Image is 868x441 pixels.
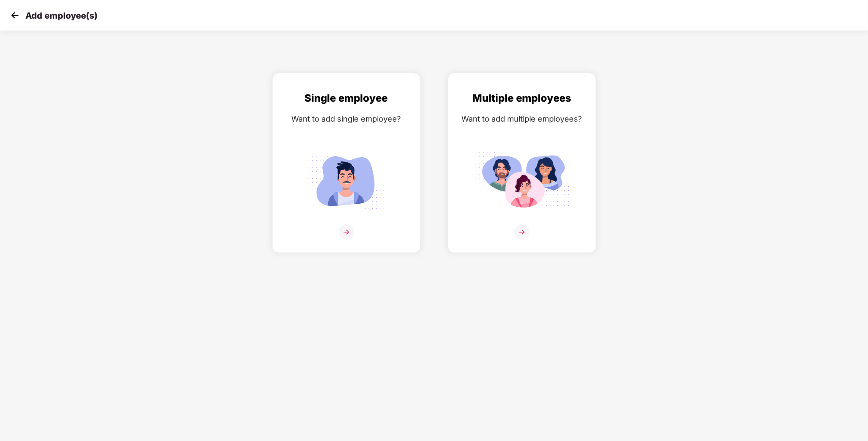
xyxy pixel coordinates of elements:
img: svg+xml;base64,PHN2ZyB4bWxucz0iaHR0cDovL3d3dy53My5vcmcvMjAwMC9zdmciIGlkPSJTaW5nbGVfZW1wbG95ZWUiIH... [299,148,394,214]
p: Add employee(s) [25,11,98,21]
img: svg+xml;base64,PHN2ZyB4bWxucz0iaHR0cDovL3d3dy53My5vcmcvMjAwMC9zdmciIHdpZHRoPSIzNiIgaGVpZ2h0PSIzNi... [339,225,354,240]
div: Want to add single employee? [281,113,412,125]
div: Multiple employees [457,90,587,106]
div: Single employee [281,90,412,106]
img: svg+xml;base64,PHN2ZyB4bWxucz0iaHR0cDovL3d3dy53My5vcmcvMjAwMC9zdmciIGlkPSJNdWx0aXBsZV9lbXBsb3llZS... [474,148,569,214]
div: Want to add multiple employees? [457,113,587,125]
img: svg+xml;base64,PHN2ZyB4bWxucz0iaHR0cDovL3d3dy53My5vcmcvMjAwMC9zdmciIHdpZHRoPSIzMCIgaGVpZ2h0PSIzMC... [8,9,21,22]
img: svg+xml;base64,PHN2ZyB4bWxucz0iaHR0cDovL3d3dy53My5vcmcvMjAwMC9zdmciIHdpZHRoPSIzNiIgaGVpZ2h0PSIzNi... [514,225,530,240]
